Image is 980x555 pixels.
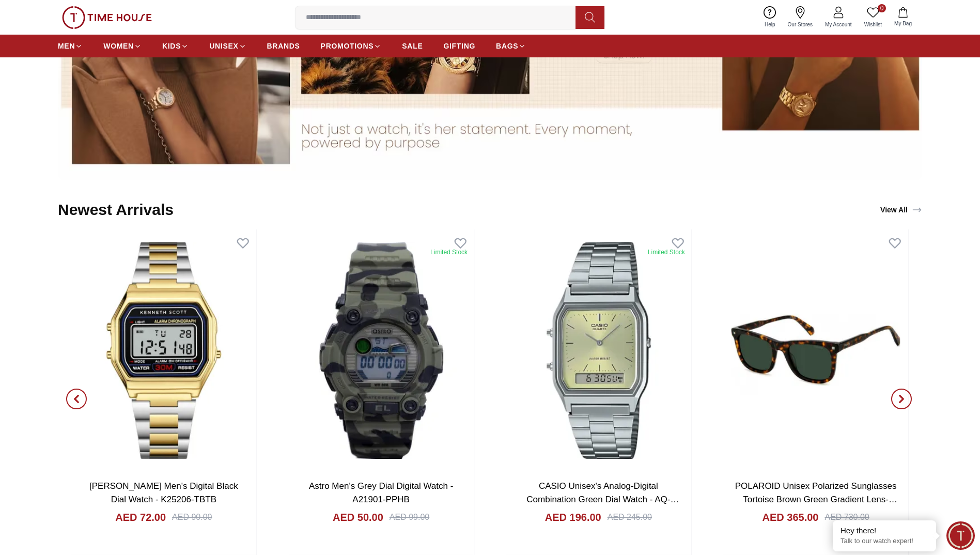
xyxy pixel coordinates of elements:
a: MEN [58,37,83,55]
span: WOMEN [103,41,134,51]
a: View All [878,203,924,217]
a: [PERSON_NAME] Men's Digital Black Dial Watch - K25206-TBTB [89,481,238,504]
div: Hey there! [841,526,928,536]
span: UNISEX [209,41,238,51]
span: Wishlist [860,21,886,28]
h4: AED 365.00 [763,510,819,525]
img: Astro Men's Grey Dial Digital Watch - A21901-PPHB [288,229,474,472]
span: Our Stores [784,21,817,28]
a: Astro Men's Grey Dial Digital Watch - A21901-PPHB [309,481,453,504]
h4: AED 50.00 [333,510,383,525]
a: 0Wishlist [858,4,888,30]
img: POLAROID Unisex Polarized Sunglasses Tortoise Brown Green Gradient Lens-PLD4167/S/X086UC [723,229,909,472]
h2: Newest Arrivals [58,201,174,219]
h4: AED 196.00 [545,510,601,525]
span: BAGS [496,41,518,51]
div: AED 90.00 [172,511,212,523]
img: CASIO Unisex's Analog-Digital Combination Green Dial Watch - AQ-230A-9AMQYDF [506,229,691,472]
a: UNISEX [209,37,246,55]
span: KIDS [162,41,181,51]
div: AED 245.00 [608,511,652,523]
p: Talk to our watch expert! [841,537,928,546]
a: POLAROID Unisex Polarized Sunglasses Tortoise Brown Green Gradient Lens-PLD4167/S/X086UC [735,481,897,517]
a: Help [758,4,782,30]
span: 0 [878,4,886,12]
a: CASIO Unisex's Analog-Digital Combination Green Dial Watch - AQ-230A-9AMQYDF [526,481,679,517]
div: Limited Stock [648,248,685,256]
a: WOMEN [103,37,142,55]
span: PROMOTIONS [321,41,374,51]
h4: AED 72.00 [115,510,166,525]
span: Help [760,21,780,28]
div: Chat Widget [946,521,975,550]
span: SALE [402,41,423,51]
a: KIDS [162,37,189,55]
span: MEN [58,41,75,51]
a: Our Stores [782,4,819,30]
a: BAGS [496,37,526,55]
a: SALE [402,37,423,55]
span: BRANDS [267,41,300,51]
span: My Bag [890,20,916,27]
a: BRANDS [267,37,300,55]
div: AED 99.00 [390,511,429,523]
img: ... [62,6,152,29]
div: AED 730.00 [825,511,869,523]
img: Kenneth Scott Men's Digital Black Dial Watch - K25206-TBTB [71,229,256,472]
span: GIFTING [443,41,475,51]
button: My Bag [888,5,918,29]
a: PROMOTIONS [321,37,382,55]
span: My Account [821,21,856,28]
a: GIFTING [443,37,475,55]
div: Limited Stock [430,248,468,256]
